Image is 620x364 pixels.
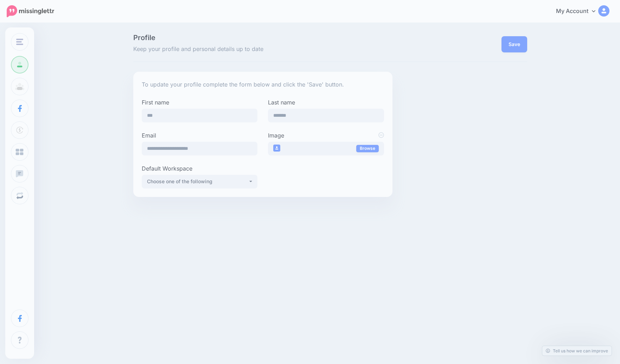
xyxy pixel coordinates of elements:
img: Missinglettr [7,5,54,17]
img: user_default_image_thumb.png [273,145,280,152]
img: menu.png [16,39,23,45]
div: Choose one of the following [147,177,248,186]
p: To update your profile complete the form below and click the 'Save' button. [142,80,384,89]
a: Browse [356,145,379,152]
button: Save [501,36,527,52]
span: Profile [133,34,392,41]
a: Tell us how we can improve [542,346,612,356]
a: My Account [549,3,609,20]
label: Last name [268,98,384,107]
label: Default Workspace [142,164,257,173]
label: Email [142,131,257,140]
span: Keep your profile and personal details up to date [133,45,392,54]
label: First name [142,98,257,107]
label: Image [268,131,384,140]
button: Choose one of the following [142,175,257,189]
